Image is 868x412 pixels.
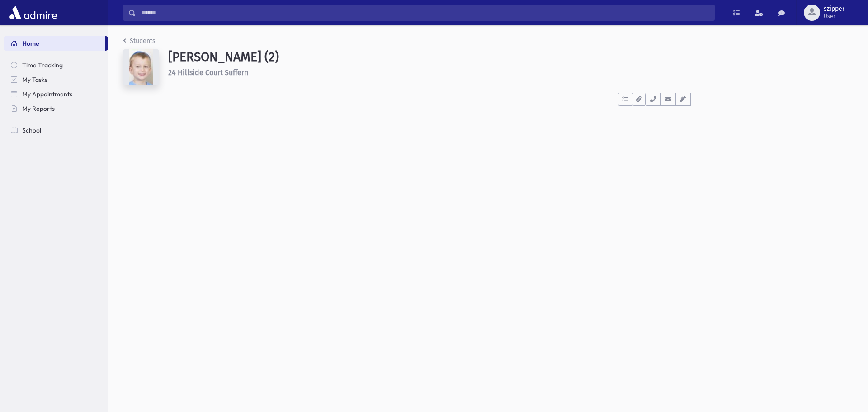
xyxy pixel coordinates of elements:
[4,72,108,87] a: My Tasks
[4,101,108,116] a: My Reports
[4,58,108,72] a: Time Tracking
[4,36,105,51] a: Home
[168,49,691,65] h1: [PERSON_NAME] (2)
[22,104,55,113] span: My Reports
[123,36,156,49] nav: breadcrumb
[123,37,156,45] a: Students
[4,87,108,101] a: My Appointments
[4,123,108,137] a: School
[22,76,47,84] span: My Tasks
[22,39,39,47] span: Home
[168,68,691,77] h6: 24 Hillside Court Suffern
[22,90,72,98] span: My Appointments
[22,61,63,69] span: Time Tracking
[824,13,844,20] span: User
[675,93,691,106] button: Email Templates
[824,5,844,13] span: szipper
[136,5,714,21] input: Search
[7,4,59,22] img: AdmirePro
[22,126,41,134] span: School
